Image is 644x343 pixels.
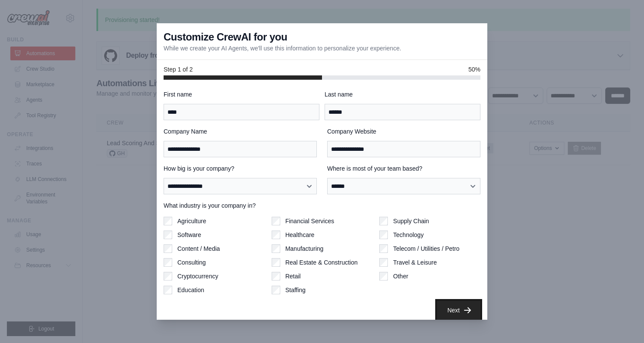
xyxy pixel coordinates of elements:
label: Retail [285,272,301,281]
label: What industry is your company in? [164,201,480,210]
label: Content / Media [177,244,220,253]
label: Technology [393,231,424,239]
label: Healthcare [285,231,315,239]
label: Software [177,231,201,239]
label: Real Estate & Construction [285,258,358,267]
label: Supply Chain [393,217,429,225]
button: Next [437,301,480,320]
label: Telecom / Utilities / Petro [393,244,459,253]
label: Manufacturing [285,244,324,253]
label: Consulting [177,258,206,267]
label: Financial Services [285,217,334,225]
label: Education [177,286,204,294]
span: 50% [468,65,480,74]
label: Company Name [164,127,317,136]
span: Step 1 of 2 [164,65,193,74]
p: While we create your AI Agents, we'll use this information to personalize your experience. [164,44,401,53]
label: Agriculture [177,217,206,225]
label: How big is your company? [164,164,317,173]
h3: Customize CrewAI for you [164,30,287,44]
label: Company Website [327,127,480,136]
label: Other [393,272,408,281]
label: First name [164,90,319,99]
label: Last name [325,90,480,99]
label: Where is most of your team based? [327,164,480,173]
label: Cryptocurrency [177,272,218,281]
label: Travel & Leisure [393,258,437,267]
label: Staffing [285,286,306,294]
